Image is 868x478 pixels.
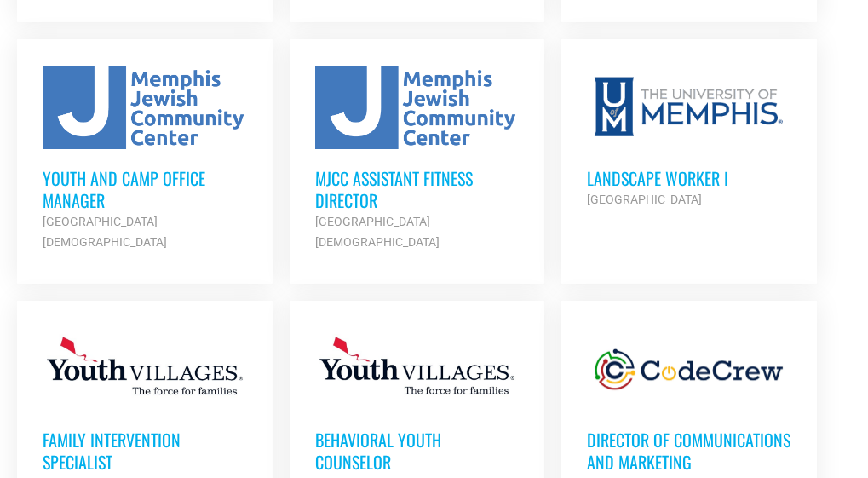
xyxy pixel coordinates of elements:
[43,167,247,211] h3: Youth and Camp Office Manager
[17,39,273,278] a: Youth and Camp Office Manager [GEOGRAPHIC_DATA][DEMOGRAPHIC_DATA]
[315,167,520,211] h3: MJCC Assistant Fitness Director
[315,215,440,249] strong: [GEOGRAPHIC_DATA][DEMOGRAPHIC_DATA]
[587,193,702,206] strong: [GEOGRAPHIC_DATA]
[587,167,791,189] h3: Landscape Worker I
[290,39,545,278] a: MJCC Assistant Fitness Director [GEOGRAPHIC_DATA][DEMOGRAPHIC_DATA]
[43,215,167,249] strong: [GEOGRAPHIC_DATA][DEMOGRAPHIC_DATA]
[43,429,247,473] h3: Family Intervention Specialist
[315,429,520,473] h3: Behavioral Youth Counselor
[561,39,817,235] a: Landscape Worker I [GEOGRAPHIC_DATA]
[587,429,791,473] h3: Director of Communications and Marketing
